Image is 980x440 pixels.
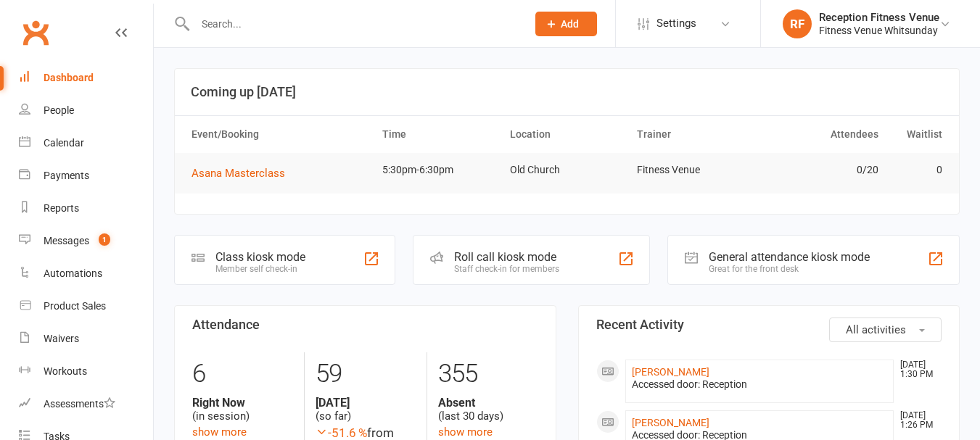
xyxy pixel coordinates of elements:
a: Reports [19,192,153,225]
div: RF [783,9,812,38]
a: [PERSON_NAME] [632,417,709,428]
div: Calendar [44,137,84,149]
a: Dashboard [19,62,153,94]
button: All activities [829,317,942,342]
a: [PERSON_NAME] [632,366,709,378]
div: Great for the front desk [709,264,870,274]
div: Payments [44,170,89,181]
div: Member self check-in [215,264,305,274]
td: Old Church [503,153,631,187]
div: Class kiosk mode [215,250,305,264]
button: Asana Masterclass [192,165,295,182]
time: [DATE] 1:30 PM [893,360,941,379]
a: People [19,94,153,127]
input: Search... [191,14,516,34]
strong: Absent [438,396,538,410]
th: Trainer [630,116,758,153]
div: Assessments [44,398,115,410]
th: Waitlist [885,116,949,153]
td: 5:30pm-6:30pm [376,153,503,187]
a: Assessments [19,388,153,420]
a: Product Sales [19,290,153,323]
a: show more [192,426,247,439]
div: Automations [44,267,102,279]
th: Attendees [758,116,886,153]
div: Roll call kiosk mode [454,250,559,264]
a: show more [438,426,493,439]
span: Asana Masterclass [192,167,285,180]
span: Add [561,18,579,30]
th: Time [376,116,503,153]
div: (so far) [316,396,416,423]
a: Automations [19,257,153,290]
strong: Right Now [192,396,293,410]
a: Workouts [19,355,153,388]
th: Event/Booking [185,116,376,153]
span: All activities [846,323,906,336]
div: Product Sales [44,300,106,312]
div: General attendance kiosk mode [709,250,870,264]
div: Messages [44,235,89,246]
span: -51.6 % [316,426,367,440]
td: Fitness Venue [630,153,758,187]
div: 6 [192,352,293,396]
a: Calendar [19,127,153,159]
div: Fitness Venue Whitsunday [819,24,939,37]
div: People [44,104,74,116]
h3: Recent Activity [596,317,942,332]
div: Staff check-in for members [454,264,559,274]
a: Clubworx [17,14,54,51]
h3: Coming up [DATE] [191,85,943,99]
span: Settings [656,7,696,40]
h3: Attendance [192,317,538,332]
a: Waivers [19,323,153,355]
div: Workouts [44,365,87,377]
div: (last 30 days) [438,396,538,423]
strong: [DATE] [316,396,416,410]
div: Reception Fitness Venue [819,11,939,24]
div: Dashboard [44,72,94,83]
a: Payments [19,159,153,192]
div: Accessed door: Reception [632,378,888,391]
div: 59 [316,352,416,396]
div: (in session) [192,396,293,423]
time: [DATE] 1:26 PM [893,411,941,430]
td: 0/20 [758,153,886,187]
div: Reports [44,202,79,214]
span: 1 [99,233,110,246]
td: 0 [885,153,949,187]
div: Waivers [44,333,79,344]
a: Messages 1 [19,225,153,257]
button: Add [535,12,597,36]
th: Location [503,116,631,153]
div: 355 [438,352,538,396]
